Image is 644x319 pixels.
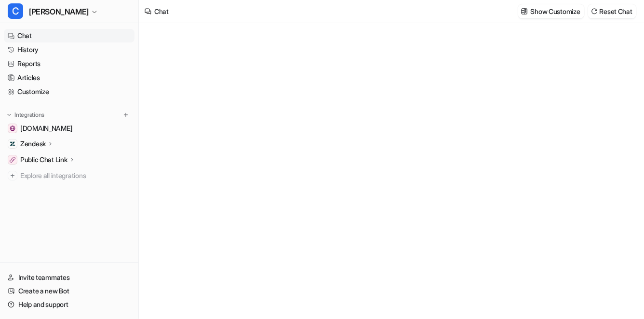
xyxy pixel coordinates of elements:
[4,29,134,42] a: Chat
[4,284,134,298] a: Create a new Bot
[122,111,129,118] img: menu_add.svg
[20,124,72,133] span: [DOMAIN_NAME]
[8,171,17,180] img: explore all integrations
[4,169,134,182] a: Explore all integrations
[521,8,528,15] img: customize
[591,8,598,15] img: reset
[518,4,584,18] button: Show Customize
[4,85,134,98] a: Customize
[4,271,134,284] a: Invite teammates
[10,125,15,131] img: gcore.com
[4,71,134,84] a: Articles
[4,43,134,56] a: History
[10,141,15,147] img: Zendesk
[8,3,23,19] span: C
[20,155,67,165] p: Public Chat Link
[6,111,13,118] img: expand menu
[10,157,15,163] img: Public Chat Link
[154,6,169,16] div: Chat
[20,139,46,149] p: Zendesk
[20,168,131,183] span: Explore all integrations
[531,6,580,16] p: Show Customize
[4,110,47,120] button: Integrations
[4,122,134,135] a: gcore.com[DOMAIN_NAME]
[588,4,636,18] button: Reset Chat
[4,298,134,311] a: Help and support
[29,5,89,18] span: [PERSON_NAME]
[14,111,44,119] p: Integrations
[4,57,134,70] a: Reports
